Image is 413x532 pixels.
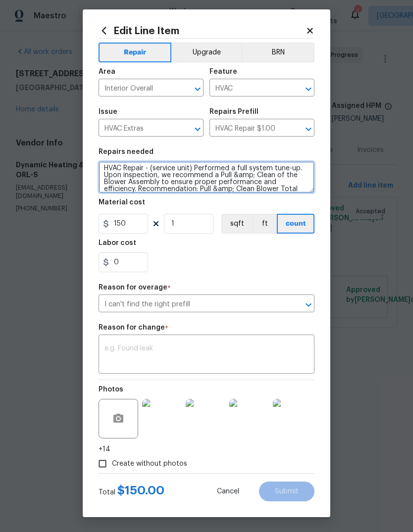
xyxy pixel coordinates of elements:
button: Repair [99,43,171,62]
button: Open [302,298,315,312]
h2: Edit Line Item [99,25,306,36]
h5: Labor cost [99,240,136,246]
button: Open [302,82,315,96]
h5: Reason for overage [99,284,167,291]
span: Submit [275,488,299,495]
h5: Reason for change [99,324,165,331]
button: Open [191,82,205,96]
button: count [277,214,314,234]
button: Upgrade [171,43,242,62]
h5: Issue [99,108,117,115]
h5: Repairs Prefill [209,108,258,115]
h5: Photos [99,386,123,393]
button: Open [302,122,315,136]
span: $ 150.00 [117,484,164,496]
h5: Feature [209,68,237,75]
button: sqft [221,214,252,234]
h5: Repairs needed [99,148,154,155]
input: Select a reason for overage [99,297,287,312]
button: BRN [242,43,314,62]
div: Total [99,485,164,497]
button: Cancel [201,482,255,501]
span: Cancel [217,488,239,495]
span: +14 [99,444,110,454]
span: Create without photos [112,459,187,469]
button: ft [252,214,277,234]
button: Open [191,122,205,136]
textarea: HVAC Repair - (service unit) Performed a full system tune-up. Upon inspection, we recommend a Pul... [99,161,314,193]
button: Submit [259,482,314,501]
h5: Material cost [99,199,145,206]
h5: Area [99,68,115,75]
